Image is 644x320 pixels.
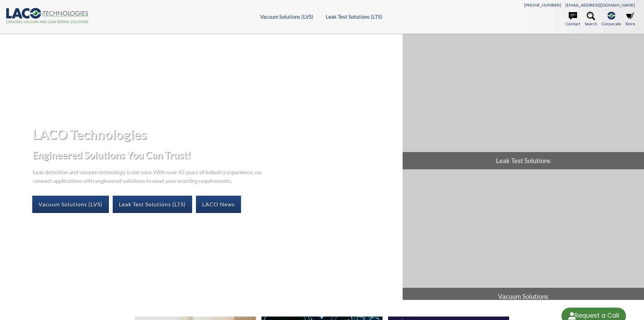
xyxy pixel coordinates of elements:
a: [EMAIL_ADDRESS][DOMAIN_NAME] [565,2,635,8]
p: Leak detection and vacuum technology is our core. With over 45 years of industry experience, we c... [32,167,265,185]
h2: Engineered Solutions You Can Trust! [32,149,397,161]
span: Leak Test Solutions [403,152,644,169]
span: Vacuum Solutions [403,288,644,305]
a: Leak Test Solutions (LTS) [113,196,192,213]
a: [PHONE_NUMBER] [524,2,561,8]
a: Leak Test Solutions [403,34,644,169]
span: Corporate [602,20,621,27]
a: Vacuum Solutions (LVS) [260,14,314,20]
a: LACO News [196,196,241,213]
a: Vacuum Solutions (LVS) [32,196,109,213]
h1: LACO Technologies [32,126,397,143]
a: Contact [566,12,580,27]
a: Vacuum Solutions [403,170,644,305]
a: Search [585,12,597,27]
a: Leak Test Solutions (LTS) [326,14,383,20]
a: Store [625,12,635,27]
